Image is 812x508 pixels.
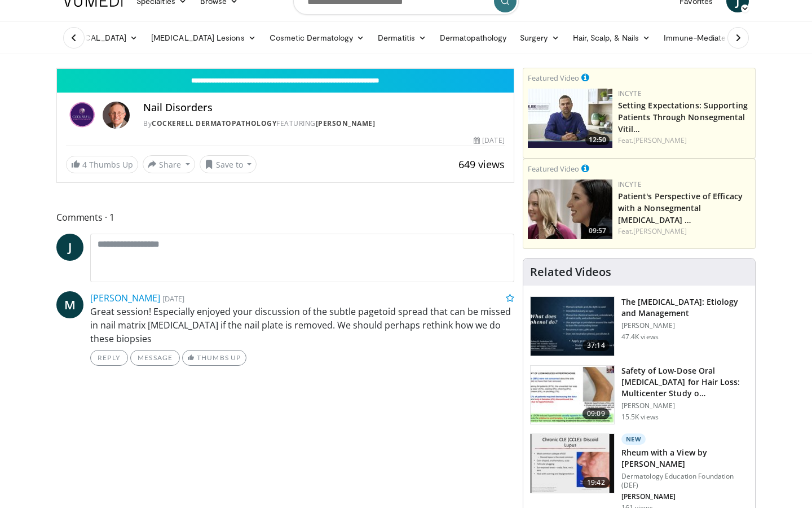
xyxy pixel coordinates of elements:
a: Cosmetic Dermatology [263,27,371,49]
img: 15b49de1-14e0-4398-a509-d8f4bc066e5c.150x105_q85_crop-smart_upscale.jpg [531,434,614,493]
a: J [56,234,83,261]
h4: Related Videos [530,265,611,279]
img: Avatar [103,102,130,129]
h3: Safety of Low-Dose Oral [MEDICAL_DATA] for Hair Loss: Multicenter Study o… [621,365,748,399]
p: [PERSON_NAME] [621,321,748,330]
a: 4 Thumbs Up [66,156,138,173]
img: 2c48d197-61e9-423b-8908-6c4d7e1deb64.png.150x105_q85_crop-smart_upscale.jpg [528,179,612,239]
a: [PERSON_NAME] [633,226,687,236]
div: Feat. [618,135,751,146]
img: c5af237d-e68a-4dd3-8521-77b3daf9ece4.150x105_q85_crop-smart_upscale.jpg [531,297,614,356]
h3: Rheum with a View by [PERSON_NAME] [621,447,748,470]
img: 83a686ce-4f43-4faf-a3e0-1f3ad054bd57.150x105_q85_crop-smart_upscale.jpg [531,366,614,424]
a: Cockerell Dermatopathology [152,119,276,128]
a: M [56,291,83,318]
span: 4 [82,159,87,170]
a: Message [130,350,180,366]
button: Share [143,155,195,173]
a: Dermatopathology [433,27,513,49]
h3: The [MEDICAL_DATA]: Etiology and Management [621,296,748,319]
a: Patient's Perspective of Efficacy with a Nonsegmental [MEDICAL_DATA] … [618,191,743,225]
span: 649 views [458,157,505,171]
a: [PERSON_NAME] [316,119,376,128]
img: Cockerell Dermatopathology [66,102,98,129]
span: 19:42 [582,477,610,488]
a: Thumbs Up [182,350,246,366]
a: Incyte [618,179,642,189]
span: 12:50 [585,135,610,145]
a: 12:50 [528,89,612,148]
a: Dermatitis [371,27,433,49]
a: 37:14 The [MEDICAL_DATA]: Etiology and Management [PERSON_NAME] 47.4K views [530,296,748,356]
span: 09:57 [585,226,610,236]
p: New [621,433,646,445]
button: Save to [200,155,257,173]
a: [PERSON_NAME] [633,135,687,145]
a: Incyte [618,89,642,98]
video-js: Video Player [57,68,514,69]
h4: Nail Disorders [143,102,505,114]
a: Setting Expectations: Supporting Patients Through Nonsegmental Vitil… [618,100,748,134]
p: [PERSON_NAME] [621,401,748,410]
a: Reply [90,350,128,366]
p: 47.4K views [621,332,659,341]
p: 15.5K views [621,413,659,422]
a: 09:57 [528,179,612,239]
a: Hair, Scalp, & Nails [566,27,657,49]
small: [DATE] [162,294,184,304]
p: Dermatology Education Foundation (DEF) [621,472,748,490]
img: 98b3b5a8-6d6d-4e32-b979-fd4084b2b3f2.png.150x105_q85_crop-smart_upscale.jpg [528,89,612,148]
small: Featured Video [528,73,579,83]
a: Surgery [513,27,566,49]
p: Great session! Especially enjoyed your discussion of the subtle pagetoid spread that can be misse... [90,305,514,345]
span: 37:14 [582,340,610,351]
span: Comments 1 [56,210,514,225]
div: Feat. [618,226,751,237]
div: By FEATURING [143,119,505,129]
a: [MEDICAL_DATA] Lesions [144,27,263,49]
div: [DATE] [474,135,504,146]
a: 09:09 Safety of Low-Dose Oral [MEDICAL_DATA] for Hair Loss: Multicenter Study o… [PERSON_NAME] 15... [530,365,748,425]
a: Immune-Mediated [657,27,748,49]
span: 09:09 [582,408,610,419]
a: [MEDICAL_DATA] [56,27,144,49]
p: [PERSON_NAME] [621,492,748,501]
small: Featured Video [528,164,579,174]
a: [PERSON_NAME] [90,292,160,304]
